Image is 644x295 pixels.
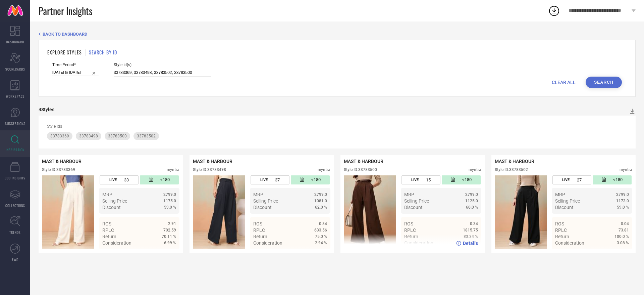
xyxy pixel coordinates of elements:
span: COLLECTIONS [5,203,25,208]
div: Style ID: 33783502 [495,167,528,172]
span: MRP [253,192,263,197]
span: <180 [311,177,321,183]
span: 15 [426,177,431,182]
span: Return [555,234,569,239]
span: Discount [253,205,272,210]
span: TRENDS [9,230,21,235]
span: 2.94 % [315,241,327,245]
a: Details [305,252,327,258]
span: 73.81 [619,228,629,233]
span: 0.04 [621,221,629,226]
div: Number of days the style has been live on the platform [552,175,591,184]
span: 633.56 [314,228,327,233]
span: Style Id(s) [114,62,211,67]
span: WORKSPACE [6,94,24,99]
input: Select time period [52,69,99,76]
span: Consideration [102,240,131,246]
h1: EXPLORE STYLES [47,49,82,56]
span: Selling Price [102,198,127,204]
span: 70.11 % [162,234,176,239]
div: Number of days since the style was first listed on the platform [291,175,329,184]
span: Discount [404,205,423,210]
div: Click to view image [42,175,94,249]
span: 2799.0 [465,192,478,197]
span: 3.08 % [617,241,629,245]
span: RPLC [404,227,416,233]
span: LIVE [562,178,570,182]
a: Details [456,241,478,246]
button: Search [586,77,622,88]
span: 1081.0 [314,199,327,203]
div: Style Ids [47,124,627,129]
div: Back TO Dashboard [39,32,636,37]
div: Style ID: 33783369 [42,167,75,172]
div: Number of days since the style was first listed on the platform [593,175,631,184]
div: Click to view image [193,175,245,249]
span: Consideration [555,240,584,246]
span: DASHBOARD [6,39,24,44]
div: Open download list [548,5,560,17]
div: myntra [469,167,481,172]
img: Style preview image [495,175,547,249]
div: myntra [620,167,632,172]
span: 2.91 [168,221,176,226]
div: Number of days the style has been live on the platform [401,175,440,184]
span: 1815.75 [463,228,478,233]
span: CLEAR ALL [552,80,576,85]
span: Discount [102,205,121,210]
span: 33783502 [137,134,156,138]
span: 100.0 % [614,234,629,239]
span: Selling Price [404,198,429,204]
span: <180 [613,177,623,183]
span: MRP [102,192,112,197]
div: myntra [167,167,179,172]
span: 1175.0 [163,199,176,203]
span: Selling Price [253,198,278,204]
span: 59.0 % [617,205,629,210]
span: MAST & HARBOUR [344,159,383,164]
span: Partner Insights [39,4,92,18]
span: LIVE [411,178,419,182]
span: 1125.0 [465,199,478,203]
a: Details [154,252,176,258]
span: RPLC [253,227,265,233]
div: Style ID: 33783500 [344,167,377,172]
span: <180 [462,177,472,183]
span: LIVE [260,178,268,182]
div: Click to view image [495,175,547,249]
span: 33783498 [79,134,98,138]
span: 62.0 % [315,205,327,210]
span: Details [312,252,327,258]
span: CDC INSIGHTS [5,175,25,180]
a: Details [607,252,629,258]
span: 6.99 % [164,241,176,245]
span: ROS [102,221,111,226]
span: ROS [555,221,564,226]
span: Return [253,234,267,239]
div: myntra [318,167,330,172]
span: 2799.0 [314,192,327,197]
span: 33 [124,177,129,182]
span: 2799.0 [616,192,629,197]
span: LIVE [109,178,117,182]
span: MAST & HARBOUR [495,159,534,164]
span: 27 [577,177,582,182]
span: MRP [404,192,414,197]
span: SUGGESTIONS [5,121,25,126]
span: 60.0 % [466,205,478,210]
span: Return [102,234,116,239]
span: INSPIRATION [6,147,24,152]
img: Style preview image [42,175,94,249]
div: Number of days the style has been live on the platform [100,175,138,184]
div: 4 Styles [39,107,54,112]
span: 0.34 [470,221,478,226]
span: ROS [404,221,413,226]
span: RPLC [102,227,114,233]
h1: SEARCH BY ID [89,49,117,56]
span: Consideration [253,240,282,246]
span: 59.0 % [164,205,176,210]
input: Enter comma separated style ids e.g. 12345, 67890 [114,69,211,77]
span: 1173.0 [616,199,629,203]
span: MAST & HARBOUR [193,159,232,164]
span: 33783500 [108,134,127,138]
